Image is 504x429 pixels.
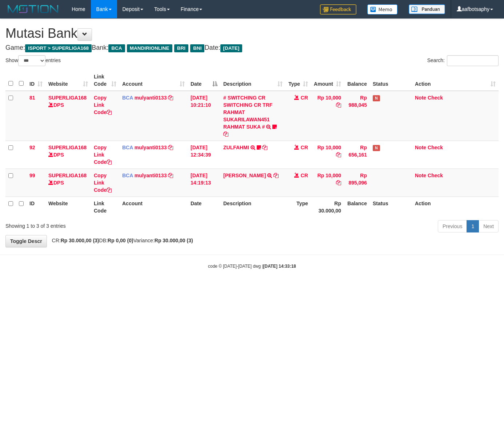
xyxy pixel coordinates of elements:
[48,173,87,178] a: SUPERLIGA168
[415,145,426,150] a: Note
[311,169,344,197] td: Rp 10,000
[223,131,228,137] a: Copy # SWITCHING CR SWITCHING CR TRF RAHMAT SUKARILAWAN451 RAHMAT SUKA # to clipboard
[370,197,412,217] th: Status
[27,70,45,91] th: ID: activate to sort column ascending
[94,95,112,115] a: Copy Link Code
[336,180,341,186] a: Copy Rp 10,000 to clipboard
[168,173,173,178] a: Copy mulyanti0133 to clipboard
[25,44,92,52] span: ISPORT > SUPERLIGA168
[45,91,91,141] td: DPS
[273,173,279,178] a: Copy MUHAMMAD REZA to clipboard
[5,4,61,15] img: MOTION_logo.png
[168,95,173,101] a: Copy mulyanti0133 to clipboard
[61,238,99,243] strong: Rp 30.000,00 (3)
[311,141,344,169] td: Rp 10,000
[5,55,61,66] label: Show entries
[223,173,266,178] a: [PERSON_NAME]
[45,197,91,217] th: Website
[336,102,341,108] a: Copy Rp 10,000 to clipboard
[188,169,220,197] td: [DATE] 14:19:13
[18,55,45,66] select: Showentries
[108,44,125,52] span: BCA
[29,95,35,101] span: 81
[344,197,370,217] th: Balance
[428,145,443,150] a: Check
[220,197,285,217] th: Description
[5,26,499,41] h1: Mutasi Bank
[27,197,45,217] th: ID
[5,235,47,247] a: Toggle Descr
[188,70,220,91] th: Date: activate to sort column descending
[91,197,119,217] th: Link Code
[94,145,112,165] a: Copy Link Code
[135,145,167,150] a: mulyanti0133
[122,145,133,150] span: BCA
[223,95,272,130] a: # SWITCHING CR SWITCHING CR TRF RAHMAT SUKARILAWAN451 RAHMAT SUKA #
[220,70,285,91] th: Description: activate to sort column ascending
[155,238,193,243] strong: Rp 30.000,00 (3)
[373,95,380,101] span: Has Note
[122,95,133,101] span: BCA
[5,44,499,52] h4: Game: Bank: Date:
[479,220,499,232] a: Next
[415,173,426,178] a: Note
[45,169,91,197] td: DPS
[190,44,204,52] span: BNI
[223,145,249,150] a: ZULFAHMI
[108,238,133,243] strong: Rp 0,00 (0)
[94,173,112,193] a: Copy Link Code
[48,95,87,101] a: SUPERLIGA168
[373,145,380,151] span: Has Note
[428,95,443,101] a: Check
[311,91,344,141] td: Rp 10,000
[48,145,87,150] a: SUPERLIGA168
[467,220,479,232] a: 1
[29,145,35,150] span: 92
[48,238,193,243] span: CR: DB: Variance:
[447,55,499,66] input: Search:
[301,95,308,101] span: CR
[262,145,267,150] a: Copy ZULFAHMI to clipboard
[220,44,243,52] span: [DATE]
[344,70,370,91] th: Balance
[344,91,370,141] td: Rp 988,045
[91,70,119,91] th: Link Code: activate to sort column ascending
[428,173,443,178] a: Check
[208,264,296,269] small: code © [DATE]-[DATE] dwg |
[311,197,344,217] th: Rp 30.000,00
[188,141,220,169] td: [DATE] 12:34:39
[336,152,341,158] a: Copy Rp 10,000 to clipboard
[412,70,499,91] th: Action: activate to sort column ascending
[174,44,188,52] span: BRI
[168,145,173,150] a: Copy mulyanti0133 to clipboard
[119,197,188,217] th: Account
[127,44,172,52] span: MANDIRIONLINE
[119,70,188,91] th: Account: activate to sort column ascending
[412,197,499,217] th: Action
[5,219,205,230] div: Showing 1 to 3 of 3 entries
[367,4,398,15] img: Button%20Memo.svg
[188,91,220,141] td: [DATE] 10:21:10
[285,197,311,217] th: Type
[409,4,445,14] img: panduan.png
[29,173,35,178] span: 99
[344,169,370,197] td: Rp 895,096
[370,70,412,91] th: Status
[135,95,167,101] a: mulyanti0133
[301,173,308,178] span: CR
[344,141,370,169] td: Rp 656,161
[438,220,467,232] a: Previous
[45,70,91,91] th: Website: activate to sort column ascending
[427,55,499,66] label: Search:
[320,4,356,15] img: Feedback.jpg
[135,173,167,178] a: mulyanti0133
[263,264,296,269] strong: [DATE] 14:33:18
[45,141,91,169] td: DPS
[301,145,308,150] span: CR
[415,95,426,101] a: Note
[285,70,311,91] th: Type: activate to sort column ascending
[122,173,133,178] span: BCA
[188,197,220,217] th: Date
[311,70,344,91] th: Amount: activate to sort column ascending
